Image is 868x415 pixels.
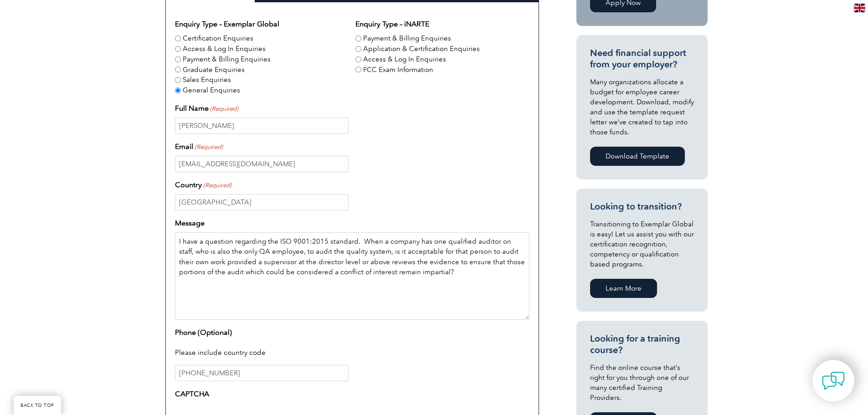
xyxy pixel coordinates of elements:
span: (Required) [194,143,223,152]
label: Sales Enquiries [183,75,231,85]
label: Message [175,218,205,229]
legend: Enquiry Type – iNARTE [355,19,429,30]
label: FCC Exam Information [363,65,433,75]
a: Learn More [590,279,657,298]
label: General Enquiries [183,85,240,96]
p: Transitioning to Exemplar Global is easy! Let us assist you with our certification recognition, c... [590,219,694,269]
label: Application & Certification Enquiries [363,44,480,54]
p: Many organizations allocate a budget for employee career development. Download, modify and use th... [590,77,694,137]
img: contact-chat.png [822,369,845,392]
label: Country [175,179,231,190]
img: en [854,4,865,12]
div: Please include country code [175,342,529,365]
h3: Looking for a training course? [590,333,694,356]
label: Phone (Optional) [175,327,232,338]
h3: Looking to transition? [590,201,694,212]
span: (Required) [209,104,238,113]
legend: Enquiry Type – Exemplar Global [175,19,279,30]
label: Email [175,141,223,152]
h3: Need financial support from your employer? [590,47,694,70]
label: CAPTCHA [175,389,209,400]
label: Full Name [175,103,238,114]
p: Find the online course that’s right for you through one of our many certified Training Providers. [590,363,694,403]
label: Payment & Billing Enquiries [183,54,271,65]
label: Certification Enquiries [183,33,253,44]
a: Download Template [590,147,685,166]
label: Graduate Enquiries [183,65,245,75]
label: Access & Log In Enquiries [183,44,266,54]
a: BACK TO TOP [14,396,61,415]
label: Access & Log In Enquiries [363,54,446,65]
span: (Required) [202,181,231,190]
label: Payment & Billing Enquiries [363,33,451,44]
